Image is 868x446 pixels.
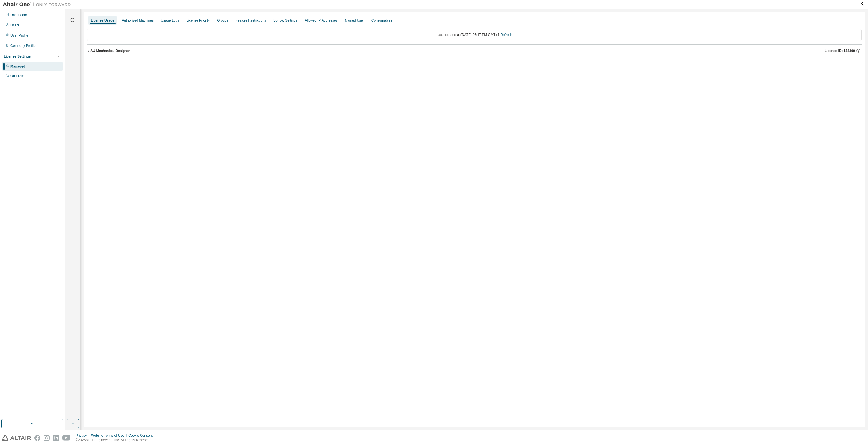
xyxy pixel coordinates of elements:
div: Privacy [76,433,91,438]
div: Authorized Machines [122,18,154,23]
div: Usage Logs [161,18,179,23]
div: AU Mechanical Designer [90,49,130,53]
div: Feature Restrictions [236,18,266,23]
img: linkedin.svg [53,435,59,441]
img: Altair One [3,2,74,7]
img: instagram.svg [44,435,50,441]
div: Allowed IP Addresses [305,18,338,23]
div: Company Profile [10,43,36,48]
div: Users [10,23,19,28]
div: Consumables [371,18,392,23]
div: On Prem [10,74,24,78]
div: Cookie Consent [128,433,156,438]
button: AU Mechanical DesignerLicense ID: 148399 [87,45,862,57]
span: License ID: 148399 [825,49,855,53]
img: facebook.svg [34,435,40,441]
div: Dashboard [10,13,27,17]
div: Managed [10,64,25,69]
div: Website Terms of Use [91,433,128,438]
a: Refresh [500,33,512,37]
div: Last updated at: [DATE] 06:47 PM GMT+1 [87,29,862,41]
img: altair_logo.svg [2,435,31,441]
p: © 2025 Altair Engineering, Inc. All Rights Reserved. [76,438,156,443]
div: License Usage [91,18,114,23]
div: User Profile [10,33,28,38]
div: Groups [217,18,228,23]
div: Named User [345,18,364,23]
img: youtube.svg [62,435,71,441]
div: Borrow Settings [273,18,297,23]
div: License Priority [186,18,210,23]
div: License Settings [4,54,31,59]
